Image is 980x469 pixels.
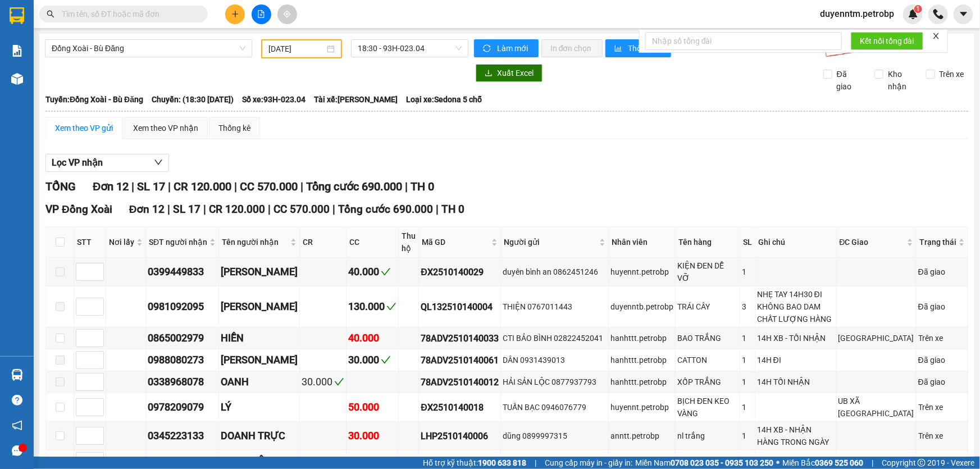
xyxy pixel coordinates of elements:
div: Đã giao [918,266,966,278]
div: 1 [742,266,753,278]
div: [PERSON_NAME] [221,264,298,280]
span: Chuyến: (18:30 [DATE]) [152,93,234,106]
div: CTI BẢO BÌNH 02822452041 [503,332,607,344]
span: | [203,203,206,216]
div: [GEOGRAPHIC_DATA] [838,332,914,344]
span: caret-down [959,9,969,19]
span: | [168,180,171,193]
div: HIỀN [221,330,298,346]
th: CR [300,227,347,258]
td: 0978209079 [146,393,219,422]
div: [PERSON_NAME] [221,299,298,315]
span: | [234,180,237,193]
th: Nhân viên [609,227,676,258]
span: CC 570.000 [274,203,330,216]
div: 0988080273 [148,352,217,368]
div: duyên bình an 0862451246 [503,266,607,278]
div: hanhttt.petrobp [610,354,673,366]
div: 78ADV2510140012 [421,375,499,389]
div: Kho nhận [918,455,966,467]
span: Người gửi [504,236,597,248]
td: QL132510140004 [419,286,501,327]
div: huyennt.petrobp [610,266,673,278]
span: CR 120.000 [209,203,265,216]
div: 40.000 [348,264,396,280]
div: Trên xe [918,332,966,344]
span: Mã GD [422,236,489,248]
span: ⚪️ [776,461,780,465]
span: | [300,180,303,193]
span: SL 17 [137,180,165,193]
span: bar-chart [614,44,624,53]
div: XỐP TRẮNG [677,376,738,388]
span: Tên người nhận [222,236,288,248]
input: Tìm tên, số ĐT hoặc mã đơn [62,8,194,20]
span: Loại xe: Sedona 5 chỗ [406,93,482,106]
span: | [131,180,134,193]
span: close [932,32,940,40]
div: HẢI SẢN LỘC 0877937793 [503,376,607,388]
button: Lọc VP nhận [45,154,169,172]
b: Tuyến: Đồng Xoài - Bù Đăng [45,95,143,104]
span: TH 0 [411,180,434,193]
span: CR 120.000 [174,180,231,193]
div: DÂN 0931439013 [503,354,607,366]
div: hanhttt.petrobp [610,332,673,344]
span: message [12,445,22,456]
div: 1 [742,376,753,388]
span: notification [12,420,22,431]
span: SĐT người nhận [149,236,207,248]
strong: 0369 525 060 [815,458,863,467]
strong: 0708 023 035 - 0935 103 250 [671,458,773,467]
span: Đơn 12 [129,203,165,216]
span: | [167,203,170,216]
td: MẠNH TƯỜNG [219,258,300,286]
div: 78ADV2510140033 [421,331,499,345]
td: HOÀNG ANH [219,286,300,327]
span: Nơi lấy [109,236,134,248]
span: Miền Bắc [782,457,863,469]
button: downloadXuất Excel [476,64,543,82]
div: ĐX2510140029 [421,265,499,279]
img: phone-icon [933,9,943,19]
div: CRT [677,455,738,467]
div: UB XÃ [GEOGRAPHIC_DATA] [838,395,914,420]
div: 78ADV2510140061 [421,353,499,367]
button: bar-chartThống kê [605,39,671,57]
div: 14H TỐI NHẬN [757,376,835,388]
th: CC [347,227,399,258]
input: Nhập số tổng đài [645,32,842,50]
div: CATTON [677,354,738,366]
div: KIỆN ĐEN DỄ VỠ [677,259,738,284]
span: | [535,457,536,469]
img: warehouse-icon [11,73,23,85]
div: TUẤN BẠC 0946076779 [503,401,607,413]
button: syncLàm mới [474,39,539,57]
span: TH 0 [441,203,464,216]
div: BAO TRẮNG [677,332,738,344]
div: 3 [742,300,753,313]
img: solution-icon [11,45,23,57]
td: 78ADV2510140033 [419,327,501,349]
div: ANH KÍNH 0969140168 [503,455,607,467]
span: 18:30 - 93H-023.04 [358,40,462,57]
div: huyennt.petrobp [610,455,673,467]
span: Đơn 12 [93,180,129,193]
div: Trên xe [918,401,966,413]
div: nl trắng [677,430,738,442]
button: aim [277,4,297,24]
td: 78ADV2510140061 [419,349,501,371]
div: ĐX2510140018 [421,400,499,415]
td: 0988080273 [146,349,219,371]
div: 14H ĐI [757,354,835,366]
div: 0345223133 [148,428,217,444]
td: HIỀN [219,327,300,349]
th: Thu hộ [399,227,419,258]
span: question-circle [12,395,22,406]
div: 1 [742,332,753,344]
td: LHP2510140006 [419,422,501,450]
button: In đơn chọn [541,39,603,57]
span: download [485,69,493,78]
span: Tổng cước 690.000 [306,180,402,193]
div: 1 [742,354,753,366]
